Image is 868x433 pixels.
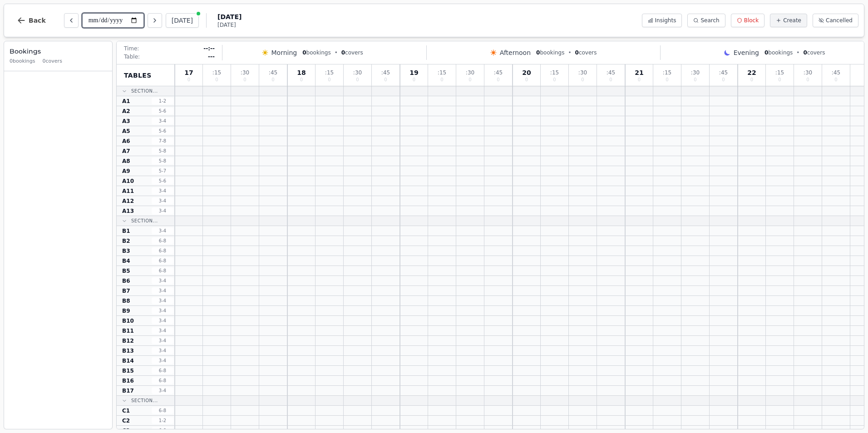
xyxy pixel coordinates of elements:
[10,10,53,31] button: Back
[466,70,474,75] span: : 30
[152,387,173,394] span: 3 - 4
[152,98,173,104] span: 1 - 2
[166,13,199,28] button: [DATE]
[43,58,62,65] span: 0 covers
[122,138,130,145] span: A6
[522,69,531,76] span: 20
[122,128,130,135] span: A5
[122,297,130,305] span: B8
[124,45,139,52] span: Time:
[122,157,130,165] span: A8
[469,78,471,82] span: 0
[122,337,134,344] span: B12
[122,367,134,374] span: B15
[734,48,759,57] span: Evening
[122,407,130,414] span: C1
[744,17,759,24] span: Block
[152,367,173,374] span: 6 - 8
[152,108,173,114] span: 5 - 6
[553,78,556,82] span: 0
[152,337,173,344] span: 3 - 4
[764,49,768,56] span: 0
[642,14,682,27] button: Insights
[217,12,242,21] span: [DATE]
[269,70,277,75] span: : 45
[635,69,643,76] span: 21
[381,70,390,75] span: : 45
[655,17,676,24] span: Insights
[212,70,221,75] span: : 15
[64,13,79,28] button: Previous day
[122,307,130,315] span: B9
[152,357,173,364] span: 3 - 4
[122,247,130,255] span: B3
[152,277,173,284] span: 3 - 4
[122,227,130,235] span: B1
[203,45,215,52] span: --:--
[152,377,173,384] span: 6 - 8
[122,98,130,105] span: A1
[152,307,173,314] span: 3 - 4
[122,197,134,205] span: A12
[750,78,753,82] span: 0
[187,78,190,82] span: 0
[124,71,152,80] span: Tables
[152,247,173,254] span: 6 - 8
[302,49,306,56] span: 0
[775,70,784,75] span: : 15
[148,13,162,28] button: Next day
[413,78,415,82] span: 0
[300,78,303,82] span: 0
[152,138,173,144] span: 7 - 8
[122,357,134,364] span: B14
[440,78,443,82] span: 0
[122,118,130,125] span: A3
[10,47,107,56] h3: Bookings
[778,78,781,82] span: 0
[152,148,173,154] span: 5 - 8
[719,70,728,75] span: : 45
[152,128,173,134] span: 5 - 6
[550,70,559,75] span: : 15
[152,327,173,334] span: 3 - 4
[152,187,173,194] span: 3 - 4
[607,70,615,75] span: : 45
[152,267,173,274] span: 6 - 8
[122,287,130,295] span: B7
[335,49,338,56] span: •
[152,157,173,164] span: 5 - 8
[152,167,173,174] span: 5 - 7
[152,207,173,214] span: 3 - 4
[770,14,807,27] button: Create
[691,70,700,75] span: : 30
[131,88,158,94] span: Section...
[297,69,306,76] span: 18
[122,277,130,285] span: B6
[341,49,363,56] span: covers
[497,78,499,82] span: 0
[152,297,173,304] span: 3 - 4
[806,78,809,82] span: 0
[122,257,130,265] span: B4
[152,407,173,414] span: 6 - 8
[356,78,359,82] span: 0
[813,14,858,27] button: Cancelled
[122,177,134,185] span: A10
[694,78,696,82] span: 0
[122,267,130,275] span: B5
[700,17,719,24] span: Search
[536,49,564,56] span: bookings
[832,70,840,75] span: : 45
[328,78,330,82] span: 0
[152,177,173,184] span: 5 - 6
[341,49,345,56] span: 0
[525,78,528,82] span: 0
[500,48,531,57] span: Afternoon
[325,70,334,75] span: : 15
[122,387,134,394] span: B17
[152,347,173,354] span: 3 - 4
[241,70,249,75] span: : 30
[666,78,668,82] span: 0
[803,49,807,56] span: 0
[384,78,387,82] span: 0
